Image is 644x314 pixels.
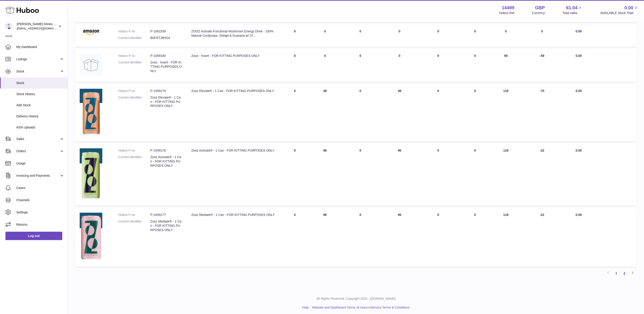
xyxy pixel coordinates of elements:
td: 0 [458,144,492,206]
td: -70 [520,84,565,142]
td: 0 [458,208,492,267]
span: 0.00 [576,54,582,58]
td: 0 [340,25,381,47]
dd: Zooz Activate® - 1 Can - FOR KITTING PURPOSES ONLY [150,155,182,168]
td: 0 [381,25,419,47]
span: 0.00 [576,29,582,33]
td: 0 [280,144,310,206]
td: 0 [340,49,381,82]
span: 0.00 [625,5,633,11]
dd: Zooz Elevate® - 1 Can - FOR KITTING PURPOSES ONLY [150,95,182,108]
td: 0 [492,25,520,47]
td: 0 [340,84,381,142]
a: Website and Dashboard Terms of Use [312,306,366,309]
span: 0.00 [576,149,582,152]
span: Orders [16,149,60,153]
strong: GBP [535,5,545,11]
td: 0 [280,25,310,47]
dt: Current identifier [118,95,150,108]
td: 0 [458,84,492,142]
p: All Rights Reserved. Copyright 2025 - [DOMAIN_NAME] [72,297,640,301]
img: product image [80,89,102,136]
span: Usage [16,161,64,166]
span: Delivery History [16,114,64,118]
a: Help [302,306,309,309]
span: Settings [16,210,64,215]
span: 0 [437,89,439,93]
span: Channels [16,198,64,202]
strong: 14499 [502,5,515,11]
div: Currency [532,11,545,15]
dt: Huboo P no [118,148,150,153]
dd: P-1059178 [150,148,182,153]
dd: P-1059180 [150,54,182,58]
a: 2 [620,269,629,277]
dt: Huboo P no [118,54,150,58]
span: 0 [437,213,439,217]
dt: Current identifier [118,155,150,168]
span: ASN Uploads [16,125,64,130]
div: [PERSON_NAME] Drinks LTD (t/a Zooz) [17,22,57,31]
td: 59 [492,49,520,82]
span: 61.04 [566,5,577,11]
dt: Huboo P no [118,89,150,93]
td: 96 [381,144,419,206]
span: 0 [437,54,439,58]
span: Stock [16,81,64,85]
td: 0 [458,25,492,47]
span: Total sales [563,11,583,15]
dd: P-1061559 [150,29,182,34]
a: 1 [612,269,620,277]
span: 0.00 [576,213,582,217]
dt: Huboo P no [118,213,150,217]
td: 118 [492,144,520,206]
a: 0.00 AVAILABLE Stock Total [600,5,639,15]
li: and [311,305,410,310]
td: 0 [381,49,419,82]
td: 0 [280,84,310,142]
td: 96 [310,208,340,267]
span: Invoicing and Payments [16,174,60,178]
td: 48 [310,84,340,142]
span: [EMAIL_ADDRESS][DOMAIN_NAME] [17,27,67,30]
td: 118 [492,84,520,142]
td: 48 [381,84,419,142]
dd: Zooz Mediate® - 1 Can - FOR KITTING PURPOSES ONLY [150,219,182,232]
span: Returns [16,222,64,227]
td: 96 [381,208,419,267]
div: ZOOZ Activate Functional Mushroom Energy Drink - 100% Natural Cordyceps, Shilajit & Guarana w/ 37... [191,29,275,38]
span: Stock [16,69,60,74]
td: 0 [340,144,381,206]
td: 0 [310,49,340,82]
a: Service Terms & Conditions [371,306,410,309]
dd: B0FRTJ9HG4 [150,36,182,40]
span: AVAILABLE Stock Total [600,11,639,15]
dd: P-1059179 [150,89,182,93]
td: 0 [340,208,381,267]
img: product image [80,54,102,76]
img: product image [80,29,102,35]
span: Stock History [16,92,64,96]
td: 118 [492,208,520,267]
span: Add Stock [16,103,64,107]
span: My Dashboard [16,45,64,49]
td: 96 [310,144,340,206]
dt: Huboo P no [118,29,150,34]
span: 0.00 [576,89,582,93]
td: 0 [310,25,340,47]
img: internalAdmin-14499@internal.huboo.com [5,23,12,30]
td: 0 [280,208,310,267]
dd: P-1059177 [150,213,182,217]
img: product image [80,148,102,200]
div: Zooz - Insert - FOR KITTING PURPOSES ONLY [191,54,275,58]
dd: Zooz - Insert - FOR KITTING PURPOSES ONLY [150,60,182,73]
a: Log out [5,232,62,240]
div: Huboo Ref [499,11,515,15]
span: Cases [16,186,64,190]
div: Zooz Elevate® - 1 Can - FOR KITTING PURPOSES ONLY [191,89,275,93]
span: Sales [16,137,60,141]
dt: Current identifier [118,36,150,40]
span: 0 [437,149,439,152]
td: -22 [520,208,565,267]
span: 0 [437,29,439,33]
